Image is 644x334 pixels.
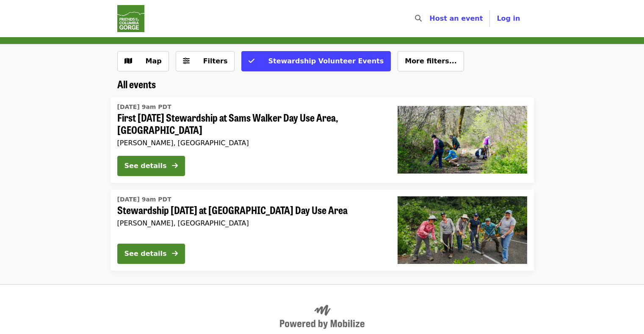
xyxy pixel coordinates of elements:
[117,51,169,71] button: Show map view
[490,10,527,27] button: Log in
[117,111,384,136] span: First [DATE] Stewardship at Sams Walker Day Use Area, [GEOGRAPHIC_DATA]
[398,106,527,174] img: First Saturday Stewardship at Sams Walker Day Use Area, WA organized by Friends Of The Columbia G...
[405,57,457,65] span: More filters...
[117,204,384,216] span: Stewardship [DATE] at [GEOGRAPHIC_DATA] Day Use Area
[268,57,384,65] span: Stewardship Volunteer Events
[124,57,132,65] i: map icon
[117,5,144,32] img: Friends Of The Columbia Gorge - Home
[249,57,254,65] i: check icon
[111,190,534,271] a: See details for "Stewardship Saturday at St. Cloud Day Use Area"
[497,14,520,22] span: Log in
[415,14,422,22] i: search icon
[429,14,483,22] a: Host an event
[117,76,156,91] span: All events
[398,51,464,71] button: More filters...
[117,156,185,176] button: See details
[146,57,162,65] span: Map
[398,196,527,264] img: Stewardship Saturday at St. Cloud Day Use Area organized by Friends Of The Columbia Gorge
[117,195,171,204] time: [DATE] 9am PDT
[172,250,178,258] i: arrow-right icon
[111,97,534,183] a: See details for "First Saturday Stewardship at Sams Walker Day Use Area, WA"
[172,162,178,170] i: arrow-right icon
[183,57,190,65] i: sliders-h icon
[280,305,365,329] img: Powered by Mobilize
[117,139,384,147] div: [PERSON_NAME], [GEOGRAPHIC_DATA]
[176,51,235,71] button: Filters (0 selected)
[117,244,185,264] button: See details
[203,57,228,65] span: Filters
[117,103,171,111] time: [DATE] 9am PDT
[124,249,167,259] div: See details
[117,219,384,227] div: [PERSON_NAME], [GEOGRAPHIC_DATA]
[124,161,167,171] div: See details
[241,51,391,71] button: Stewardship Volunteer Events
[427,8,434,29] input: Search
